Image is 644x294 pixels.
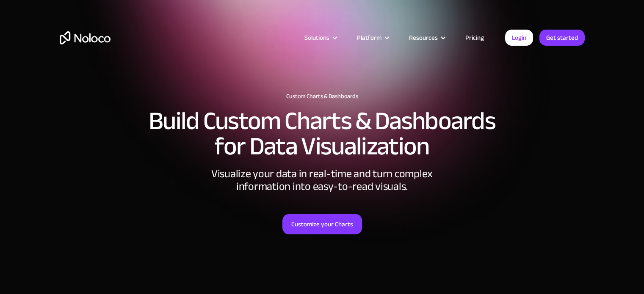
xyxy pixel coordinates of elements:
div: Platform [357,32,381,43]
a: home [60,31,111,44]
h1: Custom Charts & Dashboards [60,93,585,100]
a: Pricing [455,32,495,43]
div: Solutions [294,32,346,43]
a: Get started [539,30,585,46]
a: Customize your Charts [282,214,362,234]
div: Solutions [304,32,329,43]
div: Resources [409,32,438,43]
a: Login [505,30,533,46]
div: Visualize your data in real-time and turn complex information into easy-to-read visuals. [195,168,449,193]
div: Platform [346,32,398,43]
h2: Build Custom Charts & Dashboards for Data Visualization [60,108,585,159]
div: Resources [398,32,455,43]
